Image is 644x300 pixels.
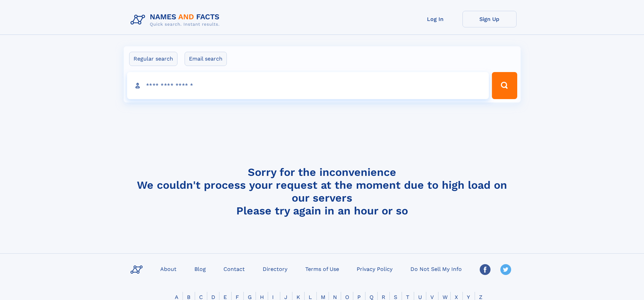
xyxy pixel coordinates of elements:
button: Search Button [492,72,517,99]
img: Twitter [500,264,511,275]
a: Log In [408,11,462,27]
a: Sign Up [462,11,517,27]
img: Facebook [480,264,491,275]
a: Privacy Policy [354,264,395,274]
a: Directory [260,264,290,274]
a: Terms of Use [303,264,342,274]
a: Blog [192,264,209,274]
a: About [158,264,179,274]
label: Regular search [129,52,177,66]
label: Email search [185,52,227,66]
h4: Sorry for the inconvenience We couldn't process your request at the moment due to high load on ou... [128,166,517,217]
input: search input [127,72,489,99]
a: Contact [221,264,247,274]
img: Logo Names and Facts [128,11,225,29]
a: Do Not Sell My Info [408,264,464,274]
